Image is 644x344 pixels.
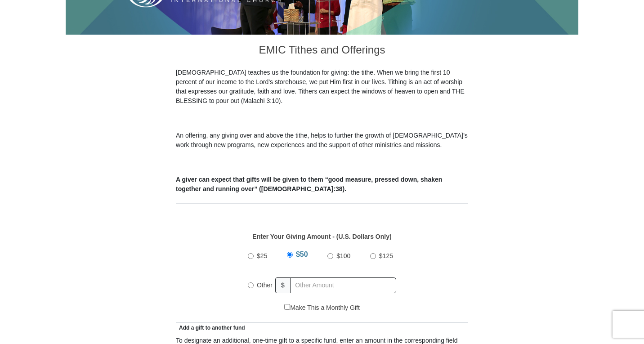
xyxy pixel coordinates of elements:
span: Other [257,281,273,289]
b: A giver can expect that gifts will be given to them “good measure, pressed down, shaken together ... [176,176,442,192]
span: $100 [336,252,350,259]
input: Other Amount [290,277,396,293]
strong: Enter Your Giving Amount - (U.S. Dollars Only) [252,233,391,240]
p: An offering, any giving over and above the tithe, helps to further the growth of [DEMOGRAPHIC_DAT... [176,131,468,150]
h3: EMIC Tithes and Offerings [176,35,468,68]
input: Make This a Monthly Gift [284,304,290,310]
span: $125 [379,252,393,259]
label: Make This a Monthly Gift [284,303,360,313]
span: $25 [257,252,267,259]
span: $50 [296,250,308,258]
p: [DEMOGRAPHIC_DATA] teaches us the foundation for giving: the tithe. When we bring the first 10 pe... [176,68,468,106]
span: $ [275,277,291,293]
span: Add a gift to another fund [176,325,245,331]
